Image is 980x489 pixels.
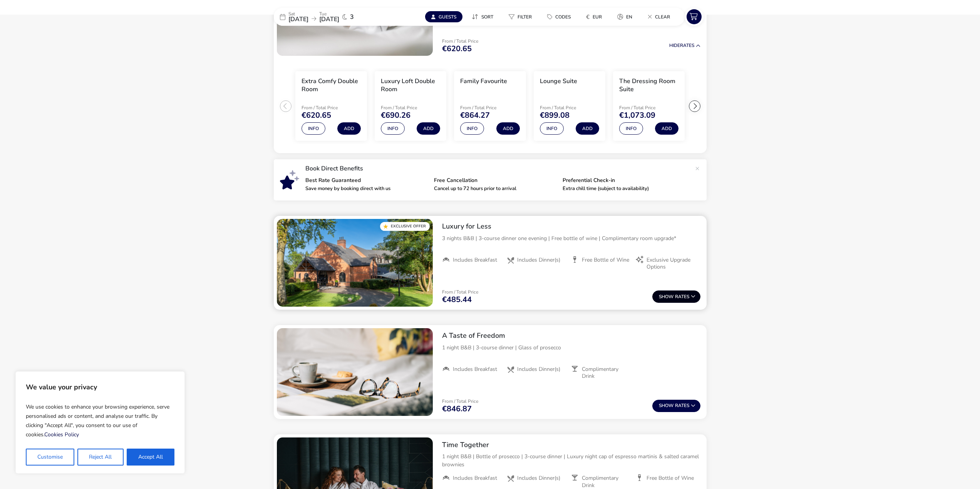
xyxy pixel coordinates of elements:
[576,122,599,135] button: Add
[460,105,519,110] p: From / Total Price
[302,105,361,110] p: From / Total Price
[466,11,503,22] naf-pibe-menu-bar-item: Sort
[442,234,700,242] p: 3 nights B&B | 3-course dinner one evening | Free bottle of wine | Complimentary room upgrade*
[417,122,440,135] button: Add
[689,68,768,144] swiper-slide: 6 / 6
[582,475,630,489] span: Complimentary Drink
[26,379,174,395] p: We value your privacy
[302,122,325,135] button: Info
[611,11,638,22] button: en
[305,178,428,183] p: Best Rate Guaranteed
[582,366,630,380] span: Complimentary Drink
[26,399,174,442] p: We use cookies to enhance your browsing experience, serve personalised ads or content, and analys...
[371,68,450,144] swiper-slide: 2 / 6
[442,405,472,413] span: €846.87
[436,216,707,277] div: Luxury for Less3 nights B&B | 3-course dinner one evening | Free bottle of wine | Complimentary r...
[619,122,643,135] button: Info
[288,15,308,23] span: [DATE]
[647,475,694,482] span: Free Bottle of Wine
[453,257,497,264] span: Includes Breakfast
[619,112,655,119] span: €1,073.09
[274,8,389,26] div: Sat[DATE]Tue[DATE]3
[453,366,497,373] span: Includes Breakfast
[540,105,599,110] p: From / Total Price
[619,105,678,110] p: From / Total Price
[442,222,700,231] h2: Luxury for Less
[319,15,339,23] span: [DATE]
[659,294,675,299] span: Show
[481,14,493,20] span: Sort
[350,14,354,20] span: 3
[582,257,629,264] span: Free Bottle of Wine
[434,178,556,183] p: Free Cancellation
[442,441,700,449] h2: Time Together
[381,112,410,119] span: €690.26
[277,328,433,416] swiper-slide: 1 / 1
[611,11,642,22] naf-pibe-menu-bar-item: en
[442,452,700,469] p: 1 night B&B | Bottle of prosecco | 3-course dinner | Luxury night cap of espresso martinis & salt...
[442,399,478,404] p: From / Total Price
[593,14,602,20] span: EUR
[540,122,564,135] button: Info
[442,39,478,43] p: From / Total Price
[530,68,609,144] swiper-slide: 4 / 6
[580,11,608,22] button: €EUR
[626,14,632,20] span: en
[319,12,339,16] p: Tue
[439,14,456,20] span: Guests
[655,122,678,135] button: Add
[652,400,700,412] button: ShowRates
[669,42,680,48] span: Hide
[44,431,79,438] a: Cookies Policy
[381,77,440,93] h3: Luxury Loft Double Room
[442,296,472,304] span: €485.44
[460,122,484,135] button: Info
[655,14,670,20] span: Clear
[642,11,679,22] naf-pibe-menu-bar-item: Clear
[466,11,499,22] button: Sort
[609,68,689,144] swiper-slide: 5 / 6
[642,11,676,22] button: Clear
[460,77,507,85] h3: Family Favourite
[302,112,331,119] span: €620.65
[669,43,700,48] button: HideRates
[496,122,520,135] button: Add
[541,11,580,22] naf-pibe-menu-bar-item: Codes
[442,290,478,294] p: From / Total Price
[563,178,685,183] p: Preferential Check-in
[503,11,541,22] naf-pibe-menu-bar-item: Filter
[291,68,371,144] swiper-slide: 1 / 6
[302,77,361,93] h3: Extra Comfy Double Room
[659,403,675,408] span: Show
[540,77,577,85] h3: Lounge Suite
[434,186,556,191] p: Cancel up to 72 hours prior to arrival
[15,371,185,474] div: We value your privacy
[77,449,123,466] button: Reject All
[381,105,440,110] p: From / Total Price
[652,290,700,303] button: ShowRates
[647,257,694,270] span: Exclusive Upgrade Options
[127,449,174,466] button: Accept All
[450,68,529,144] swiper-slide: 3 / 6
[555,14,571,20] span: Codes
[277,219,433,307] swiper-slide: 1 / 1
[26,449,74,466] button: Customise
[288,12,308,16] p: Sat
[305,186,428,191] p: Save money by booking direct with us
[305,165,691,172] p: Book Direct Benefits
[381,122,405,135] button: Info
[580,11,611,22] naf-pibe-menu-bar-item: €EUR
[518,14,532,20] span: Filter
[337,122,361,135] button: Add
[517,366,560,373] span: Includes Dinner(s)
[425,11,466,22] naf-pibe-menu-bar-item: Guests
[442,331,700,340] h2: A Taste of Freedom
[540,112,570,119] span: €899.08
[436,325,707,386] div: A Taste of Freedom1 night B&B | 3-course dinner | Glass of proseccoIncludes BreakfastIncludes Din...
[517,475,560,482] span: Includes Dinner(s)
[619,77,678,93] h3: The Dressing Room Suite
[586,13,590,21] i: €
[517,257,560,264] span: Includes Dinner(s)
